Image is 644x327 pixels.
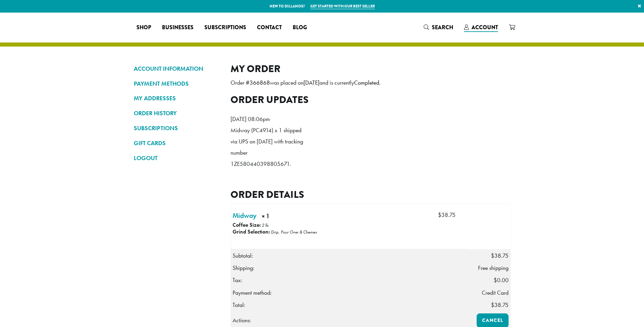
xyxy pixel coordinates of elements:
[494,276,509,284] span: 0.00
[438,211,441,219] span: $
[134,63,220,74] a: ACCOUNT INFORMATION
[491,252,509,259] span: 38.75
[231,94,511,106] h2: Order updates
[491,301,494,309] span: $
[231,125,309,170] p: Midway (PC4914) x 1 shipped via UPS on [DATE] with tracking number 1ZE580440398805671.
[136,23,151,32] span: Shop
[467,287,510,299] td: Credit Card
[293,23,307,32] span: Blog
[432,23,453,31] span: Search
[162,23,194,32] span: Businesses
[231,249,467,262] th: Subtotal:
[303,79,319,86] mark: [DATE]
[418,22,459,33] a: Search
[204,23,246,32] span: Subscriptions
[134,122,220,134] a: SUBSCRIPTIONS
[233,210,257,221] a: Midway
[231,189,511,201] h2: Order details
[231,77,511,88] p: Order # was placed on and is currently .
[262,212,298,222] strong: × 1
[231,114,309,125] p: [DATE] 08:06pm
[491,252,494,259] span: $
[271,229,317,235] p: Drip, Pour Over & Chemex
[131,22,157,33] a: Shop
[233,228,270,235] strong: Grind Selection:
[233,221,261,228] strong: Coffee Size:
[134,78,220,89] a: PAYMENT METHODS
[257,23,282,32] span: Contact
[310,3,375,9] a: Get started with our best seller
[494,276,497,284] span: $
[354,79,379,86] mark: Completed
[491,301,509,309] span: 38.75
[250,79,270,86] mark: 366868
[231,287,467,299] th: Payment method:
[472,23,498,31] span: Account
[134,152,220,164] a: LOGOUT
[231,299,467,311] th: Total:
[438,211,456,219] bdi: 38.75
[231,274,467,286] th: Tax:
[134,107,220,119] a: ORDER HISTORY
[134,137,220,149] a: GIFT CARDS
[231,262,467,274] th: Shipping:
[134,92,220,104] a: MY ADDRESSES
[231,63,511,75] h2: My Order
[467,262,510,274] td: Free shipping
[262,222,269,228] p: 2 lb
